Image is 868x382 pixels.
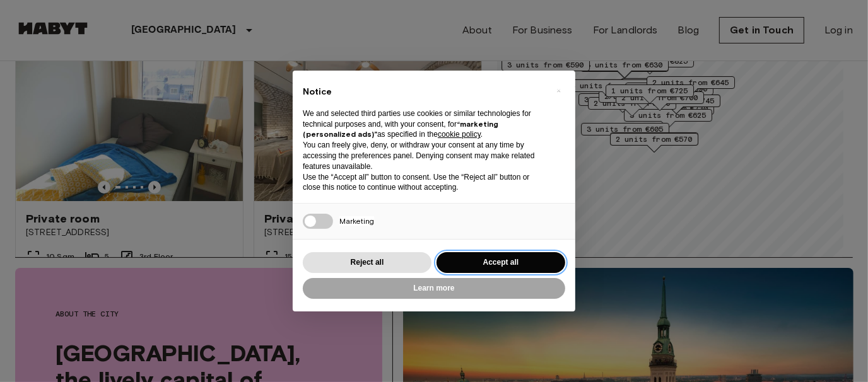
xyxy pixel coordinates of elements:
[437,252,565,273] button: Accept all
[303,119,498,139] strong: “marketing (personalized ads)”
[303,86,545,98] h2: Notice
[303,278,565,299] button: Learn more
[549,81,569,101] button: Close this notice
[438,130,481,139] a: cookie policy
[303,108,545,140] p: We and selected third parties use cookies or similar technologies for technical purposes and, wit...
[303,252,431,273] button: Reject all
[303,140,545,171] p: You can freely give, deny, or withdraw your consent at any time by accessing the preferences pane...
[339,216,374,226] span: Marketing
[303,172,545,194] p: Use the “Accept all” button to consent. Use the “Reject all” button or close this notice to conti...
[557,83,561,98] span: ×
